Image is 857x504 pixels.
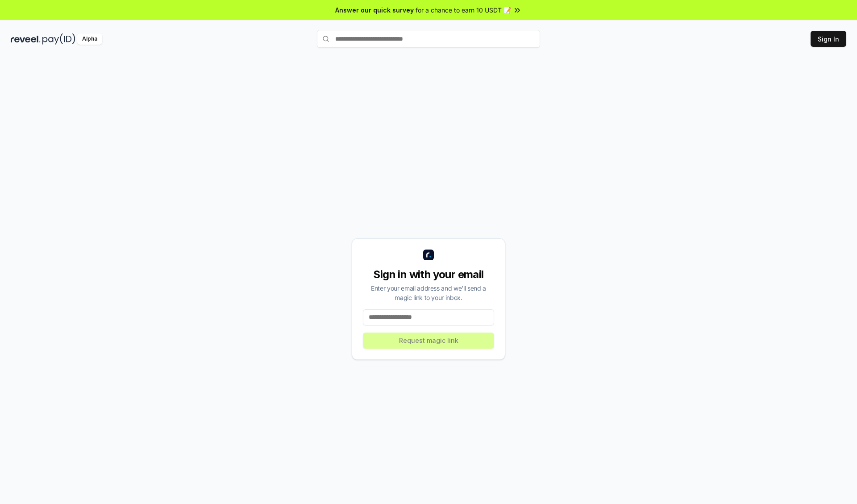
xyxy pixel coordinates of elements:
span: Answer our quick survey [335,5,414,15]
img: logo_small [423,250,434,260]
img: reveel_dark [11,33,41,45]
div: Sign in with your email [363,267,494,282]
div: Enter your email address and we’ll send a magic link to your inbox. [363,283,494,302]
img: pay_id [42,33,75,45]
span: for a chance to earn 10 USDT 📝 [416,5,511,15]
div: Alpha [77,33,102,45]
button: Sign In [811,31,846,47]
